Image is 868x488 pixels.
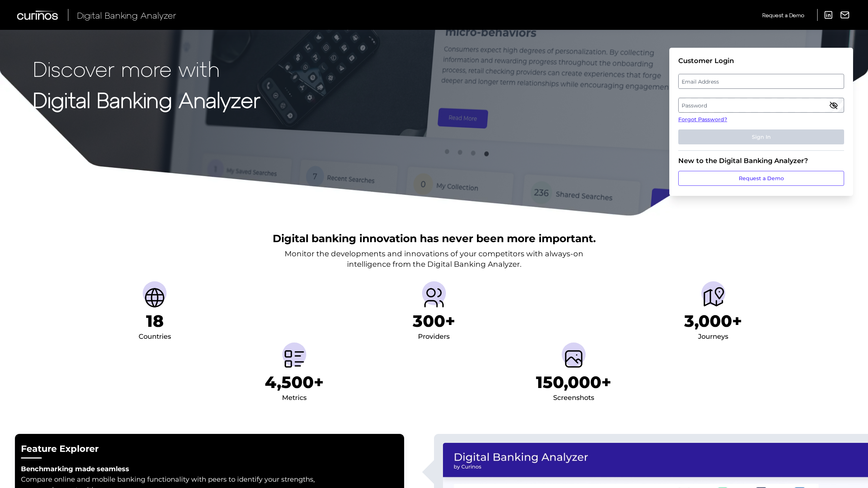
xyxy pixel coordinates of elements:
[536,372,611,392] h1: 150,000+
[678,157,844,165] div: New to the Digital Banking Analyzer?
[679,98,843,112] label: Password
[146,311,164,331] h1: 18
[678,129,844,144] button: Sign In
[282,392,307,404] div: Metrics
[678,116,844,123] a: Forgot Password?
[273,231,596,245] h2: Digital banking innovation has never been more important.
[17,10,59,20] img: Curinos
[265,372,324,392] h1: 4,500+
[285,248,583,269] p: Monitor the developments and innovations of your competitors with always-on intelligence from the...
[422,286,446,310] img: Providers
[33,57,260,80] p: Discover more with
[762,12,804,18] span: Request a Demo
[21,443,398,455] h2: Feature Explorer
[21,465,129,473] strong: Benchmarking made seamless
[282,347,306,371] img: Metrics
[698,331,728,343] div: Journeys
[684,311,742,331] h1: 3,000+
[553,392,594,404] div: Screenshots
[77,10,176,21] span: Digital Banking Analyzer
[678,171,844,186] a: Request a Demo
[139,331,171,343] div: Countries
[562,347,586,371] img: Screenshots
[701,286,725,310] img: Journeys
[413,311,455,331] h1: 300+
[143,286,167,310] img: Countries
[762,9,804,21] a: Request a Demo
[679,75,843,88] label: Email Address
[33,87,260,112] strong: Digital Banking Analyzer
[678,57,844,65] div: Customer Login
[418,331,450,343] div: Providers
